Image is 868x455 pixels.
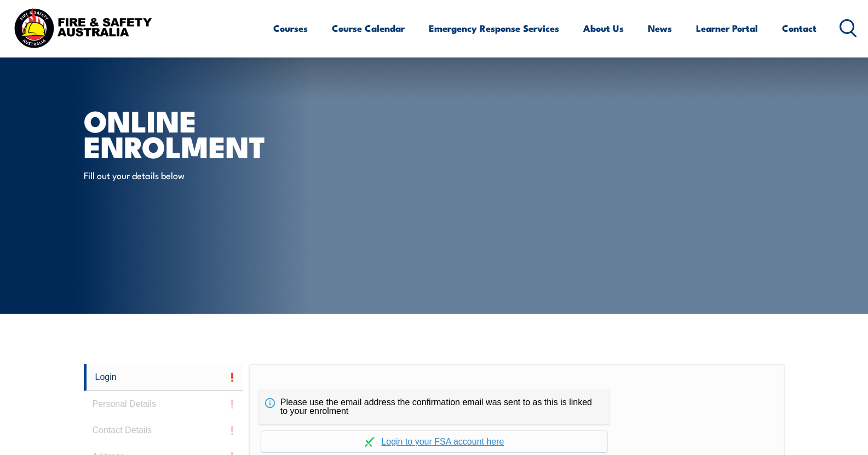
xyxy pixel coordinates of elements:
[782,14,817,43] a: Contact
[696,14,758,43] a: Learner Portal
[365,437,375,447] img: Log in withaxcelerate
[273,14,308,43] a: Courses
[332,14,405,43] a: Course Calendar
[84,169,284,181] p: Fill out your details below
[583,14,624,43] a: About Us
[84,364,244,391] a: Login
[429,14,559,43] a: Emergency Response Services
[648,14,672,43] a: News
[259,389,610,424] div: Please use the email address the confirmation email was sent to as this is linked to your enrolment
[84,107,354,158] h1: Online Enrolment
